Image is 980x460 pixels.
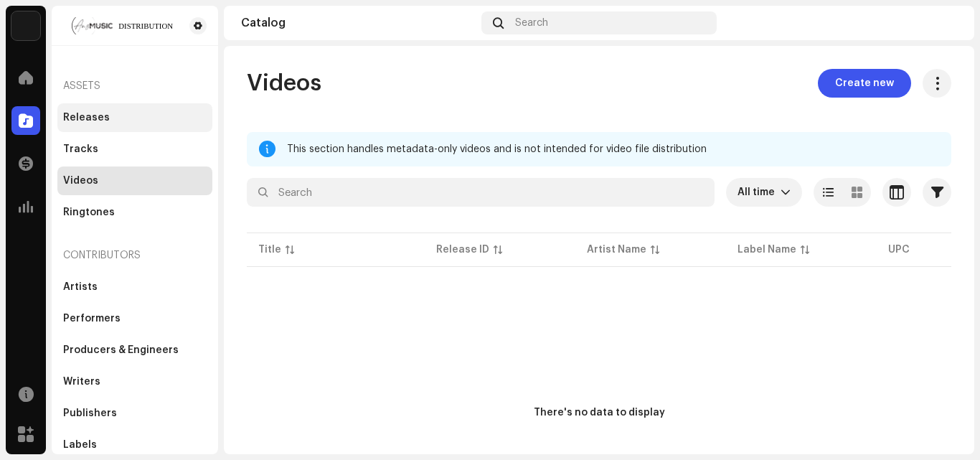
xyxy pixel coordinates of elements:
[63,17,184,34] img: a077dcaa-7d6e-457a-9477-1dc4457363bf
[57,135,212,164] re-m-nav-item: Tracks
[57,238,212,273] re-a-nav-header: Contributors
[247,69,321,98] span: Videos
[57,431,212,459] re-m-nav-item: Labels
[247,178,715,207] input: Search
[57,399,212,428] re-m-nav-item: Publishers
[63,408,117,419] div: Publishers
[738,178,781,207] span: All time
[57,273,212,301] re-m-nav-item: Artists
[63,207,115,218] div: Ringtones
[515,17,548,29] span: Search
[63,281,98,293] div: Artists
[63,144,98,155] div: Tracks
[57,367,212,396] re-m-nav-item: Writers
[63,376,100,388] div: Writers
[57,304,212,333] re-m-nav-item: Performers
[63,344,179,356] div: Producers & Engineers
[835,69,894,98] span: Create new
[287,141,940,158] div: This section handles metadata-only videos and is not intended for video file distribution
[63,175,98,187] div: Videos
[57,103,212,132] re-m-nav-item: Releases
[781,178,791,207] div: dropdown trigger
[63,313,121,324] div: Performers
[63,439,97,451] div: Labels
[11,11,40,40] img: bb356b9b-6e90-403f-adc8-c282c7c2e227
[934,11,957,34] img: c1423b3d-6ebf-4b6c-a5b6-ef04f0de1f57
[57,198,212,227] re-m-nav-item: Ringtones
[818,69,911,98] button: Create new
[57,336,212,365] re-m-nav-item: Producers & Engineers
[534,405,665,421] div: There's no data to display
[241,17,476,29] div: Catalog
[57,69,212,103] re-a-nav-header: Assets
[63,112,110,123] div: Releases
[57,166,212,195] re-m-nav-item: Videos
